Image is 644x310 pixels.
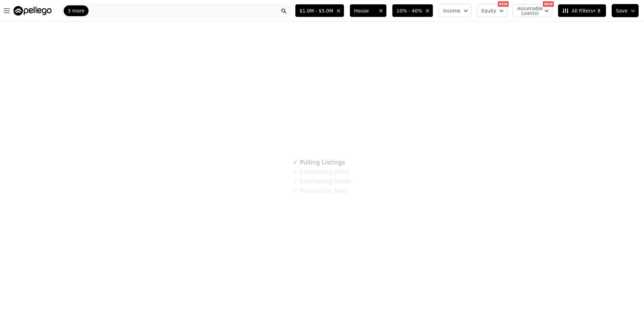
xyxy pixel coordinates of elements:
[392,4,433,17] button: 10% - 40%
[517,6,539,15] span: Assumable Loan(s)
[293,168,298,175] span: ✓
[354,7,376,14] span: House
[299,7,333,14] span: $1.0M - $5.0M
[293,159,298,166] span: ✓
[293,158,345,167] div: Pulling Listings
[562,7,600,14] span: All Filters • 8
[443,7,460,14] span: Income
[13,6,52,15] img: Pellego
[293,178,298,185] span: ✓
[513,4,552,17] button: Assumable Loan(s)
[295,4,344,17] button: $1.0M - $5.0M
[612,4,639,17] button: Save
[439,4,472,17] button: Income
[68,7,85,14] span: 3 more
[558,4,606,17] button: All Filters• 8
[616,7,627,14] span: Save
[293,167,349,177] div: Estimating ARVs
[396,7,422,14] span: 10% - 40%
[477,4,507,17] button: Equity
[293,187,298,194] span: ✓
[498,1,509,7] div: NEW
[293,186,348,195] div: Populating Data
[293,177,351,186] div: Estimating Rents
[481,7,496,14] span: Equity
[543,1,554,7] div: NEW
[350,4,387,17] button: House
